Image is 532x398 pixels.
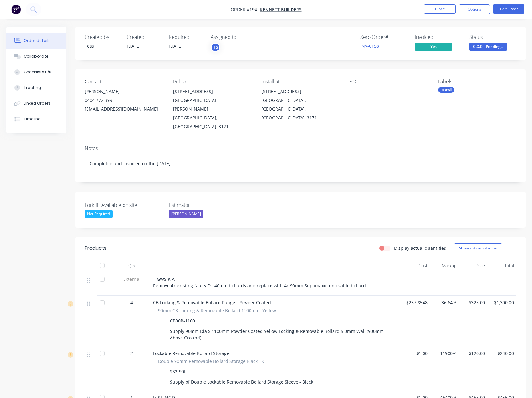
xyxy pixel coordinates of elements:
[85,145,516,151] div: Notes
[433,350,456,357] span: 11900%
[415,34,462,40] div: Invoiced
[153,350,229,356] span: Lockable Removable Bollard Storage
[85,79,163,85] div: Contact
[158,307,276,314] span: 90mm CB Locking & Removable Bollard 1100mm -Yellow
[404,299,428,306] span: $237.8548
[454,243,502,253] button: Show / Hide columns
[404,350,428,357] span: $1.00
[415,43,452,50] span: Yes
[469,43,507,52] button: C.O.D - Pending...
[85,105,163,113] div: [EMAIL_ADDRESS][DOMAIN_NAME]
[401,259,430,272] div: Cost
[430,259,459,272] div: Markup
[169,210,203,218] div: [PERSON_NAME]
[424,4,456,14] button: Close
[433,299,456,306] span: 36.64%
[169,34,203,40] div: Required
[167,316,198,325] div: CB90R-1100
[493,4,524,14] button: Edit Order
[394,245,446,251] label: Display actual quantities
[261,87,340,96] div: [STREET_ADDRESS]
[85,87,163,113] div: [PERSON_NAME]0404 772 399[EMAIL_ADDRESS][DOMAIN_NAME]
[6,96,66,111] button: Linked Orders
[173,79,251,85] div: Bill to
[167,367,189,376] div: SS2-90L
[461,350,485,357] span: $120.00
[490,299,514,306] span: $1,300.00
[490,350,514,357] span: $240.00
[24,116,40,122] div: Timeline
[260,7,302,13] a: Kennett Builders
[127,34,161,40] div: Created
[173,87,251,131] div: [STREET_ADDRESS][GEOGRAPHIC_DATA][PERSON_NAME][GEOGRAPHIC_DATA], [GEOGRAPHIC_DATA], 3121
[6,80,66,96] button: Tracking
[130,350,133,357] span: 2
[360,43,379,49] a: INV-0158
[158,358,264,364] span: Double 90mm Removable Bollard Storage Black-LK
[261,79,340,85] div: Install at
[167,377,316,386] div: Supply of Double Lockable Removable Bollard Storage Sleeve - Black
[85,201,163,209] label: Forklift Avaliable on site
[6,111,66,127] button: Timeline
[459,4,490,14] button: Options
[24,38,50,44] div: Order details
[130,299,133,306] span: 4
[11,5,21,14] img: Factory
[113,259,150,272] div: Qty
[231,7,260,13] span: Order #194 -
[85,244,107,252] div: Products
[487,259,516,272] div: Total
[153,300,271,306] span: CB Locking & Removable Bollard Range - Powder Coated
[85,96,163,105] div: 0404 772 399
[24,101,51,106] div: Linked Orders
[6,64,66,80] button: Checklists 0/0
[85,34,119,40] div: Created by
[438,87,454,93] div: Install
[169,201,247,209] label: Estimator
[85,154,516,173] div: Completed and invoiced on the [DATE].
[459,259,488,272] div: Price
[85,87,163,96] div: [PERSON_NAME]
[173,87,251,96] div: [STREET_ADDRESS]
[153,276,367,289] span: __GWS KIA__ Remove 4x existing faulty D:140mm bollards and replace with 4x 90mm Supamaxx removabl...
[350,79,428,85] div: PO
[127,43,140,49] span: [DATE]
[24,85,41,91] div: Tracking
[261,87,340,122] div: [STREET_ADDRESS][GEOGRAPHIC_DATA], [GEOGRAPHIC_DATA], [GEOGRAPHIC_DATA], 3171
[6,49,66,64] button: Collaborate
[461,299,485,306] span: $325.00
[360,34,407,40] div: Xero Order #
[438,79,516,85] div: Labels
[85,210,113,218] div: Not Required
[6,33,66,49] button: Order details
[85,43,119,49] div: Tess
[167,327,394,342] div: Supply 90mm Dia x 1100mm Powder Coated Yellow Locking & Removable Bollard 5.0mm Wall (900mm Above...
[24,69,51,75] div: Checklists 0/0
[169,43,182,49] span: [DATE]
[211,43,220,52] button: TS
[261,96,340,122] div: [GEOGRAPHIC_DATA], [GEOGRAPHIC_DATA], [GEOGRAPHIC_DATA], 3171
[115,276,148,282] span: External
[469,43,507,50] span: C.O.D - Pending...
[24,54,49,59] div: Collaborate
[173,96,251,131] div: [GEOGRAPHIC_DATA][PERSON_NAME][GEOGRAPHIC_DATA], [GEOGRAPHIC_DATA], 3121
[211,34,273,40] div: Assigned to
[469,34,516,40] div: Status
